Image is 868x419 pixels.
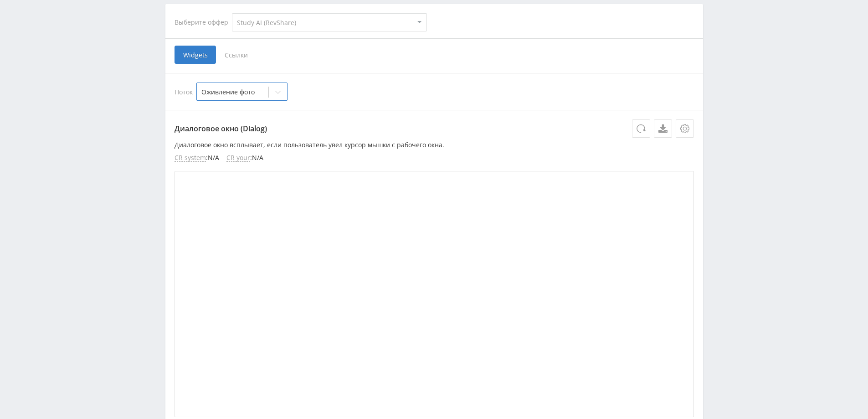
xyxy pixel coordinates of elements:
[216,46,257,64] span: Ссылки
[175,119,694,138] p: Диалоговое окно (Dialog)
[226,154,263,162] li: : N/A
[654,119,672,138] a: Скачать
[226,154,250,162] span: CR your
[175,154,206,162] span: CR system
[676,119,694,138] button: Настройки
[632,119,650,138] button: Обновить
[175,141,694,149] p: Диалоговое окно всплывает, если пользователь увел курсор мышки с рабочего окна.
[175,19,232,26] div: Выберите оффер
[175,46,216,64] span: Widgets
[175,154,219,162] li: : N/A
[175,83,694,101] div: Поток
